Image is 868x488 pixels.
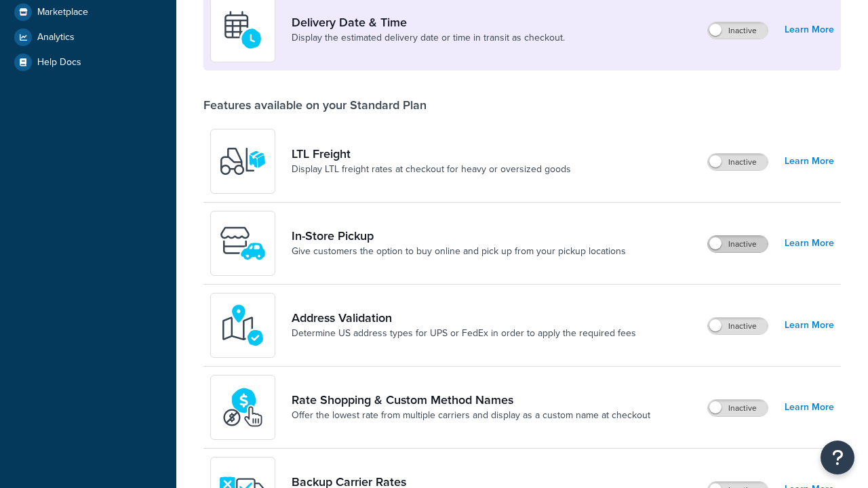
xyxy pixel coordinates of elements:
a: Learn More [785,152,834,171]
a: Display the estimated delivery date or time in transit as checkout. [292,31,565,45]
a: Offer the lowest rate from multiple carriers and display as a custom name at checkout [292,409,650,422]
label: Inactive [708,154,768,170]
a: Learn More [785,234,834,253]
a: Rate Shopping & Custom Method Names [292,392,650,407]
div: Features available on your Standard Plan [203,98,427,113]
img: wfgcfpwTIucLEAAAAASUVORK5CYII= [219,220,267,267]
img: icon-duo-feat-rate-shopping-ecdd8bed.png [219,384,267,431]
img: kIG8fy0lQAAAABJRU5ErkJggg== [219,302,267,349]
a: Determine US address types for UPS or FedEx in order to apply the required fees [292,327,636,340]
a: Display LTL freight rates at checkout for heavy or oversized goods [292,163,571,176]
button: Open Resource Center [821,441,854,474]
label: Inactive [708,318,768,334]
label: Inactive [708,22,768,39]
img: gfkeb5ejjkALwAAAABJRU5ErkJggg== [219,6,267,54]
a: Help Docs [10,50,166,75]
a: Learn More [785,20,834,39]
label: Inactive [708,236,768,252]
label: Inactive [708,400,768,416]
a: Analytics [10,25,166,49]
a: In-Store Pickup [292,228,626,243]
a: Delivery Date & Time [292,15,565,30]
img: y79ZsPf0fXUFUhFXDzUgf+ktZg5F2+ohG75+v3d2s1D9TjoU8PiyCIluIjV41seZevKCRuEjTPPOKHJsQcmKCXGdfprl3L4q7... [219,138,267,185]
a: Learn More [785,316,834,335]
span: Analytics [37,32,75,43]
a: Learn More [785,398,834,417]
span: Help Docs [37,57,81,68]
span: Marketplace [37,7,88,18]
a: LTL Freight [292,146,571,161]
a: Give customers the option to buy online and pick up from your pickup locations [292,245,626,258]
a: Address Validation [292,310,636,325]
